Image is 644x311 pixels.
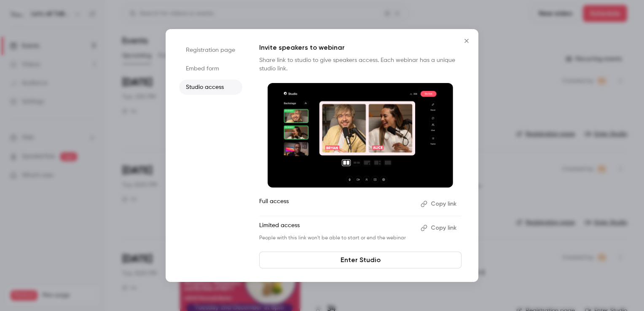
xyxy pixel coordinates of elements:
p: Full access [259,197,414,211]
button: Close [458,32,475,49]
p: People with this link won't be able to start or end the webinar [259,235,414,241]
li: Registration page [179,43,242,58]
p: Invite speakers to webinar [259,43,462,53]
button: Copy link [417,221,462,235]
p: Share link to studio to give speakers access. Each webinar has a unique studio link. [259,56,462,73]
p: Limited access [259,221,414,235]
a: Enter Studio [259,252,462,268]
li: Studio access [179,80,242,95]
li: Embed form [179,61,242,76]
button: Copy link [417,197,462,211]
img: Invite speakers to webinar [268,83,453,188]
